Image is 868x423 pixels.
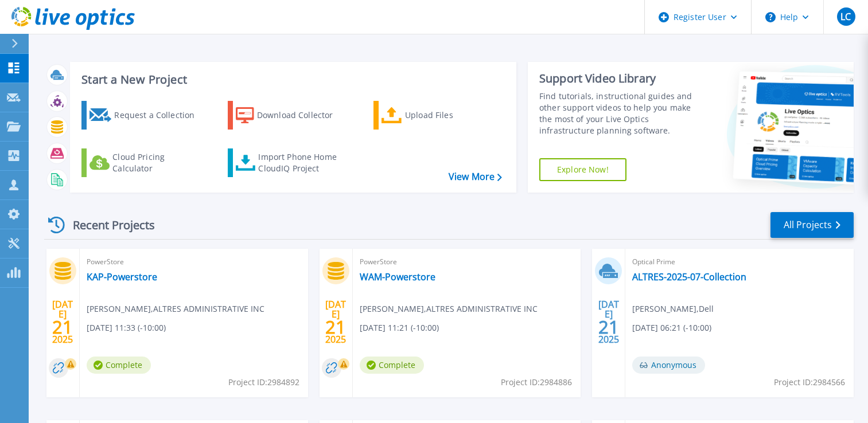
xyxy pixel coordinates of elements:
[325,301,347,343] div: [DATE] 2025
[632,303,714,315] span: [PERSON_NAME] , Dell
[501,376,572,389] span: Project ID: 2984886
[360,322,439,334] span: [DATE] 11:21 (-10:00)
[539,71,703,86] div: Support Video Library
[632,256,847,268] span: Optical Prime
[81,101,209,130] a: Request a Collection
[598,301,620,343] div: [DATE] 2025
[52,322,73,332] span: 21
[44,211,170,239] div: Recent Projects
[360,256,574,268] span: PowerStore
[228,376,299,389] span: Project ID: 2984892
[774,376,845,389] span: Project ID: 2984566
[405,104,497,127] div: Upload Files
[840,12,851,21] span: LC
[81,148,209,177] a: Cloud Pricing Calculator
[598,322,619,332] span: 21
[87,357,151,374] span: Complete
[258,151,348,174] div: Import Phone Home CloudIQ Project
[632,357,705,374] span: Anonymous
[360,303,538,315] span: [PERSON_NAME] , ALTRES ADMINISTRATIVE INC
[87,322,166,334] span: [DATE] 11:33 (-10:00)
[325,322,346,332] span: 21
[87,303,264,315] span: [PERSON_NAME] , ALTRES ADMINISTRATIVE INC
[228,101,356,130] a: Download Collector
[257,104,349,127] div: Download Collector
[539,91,703,136] div: Find tutorials, instructional guides and other support videos to help you make the most of your L...
[360,271,435,283] a: WAM-Powerstore
[360,357,424,374] span: Complete
[770,212,854,238] a: All Projects
[112,151,204,174] div: Cloud Pricing Calculator
[87,271,157,283] a: KAP-Powerstore
[114,104,206,127] div: Request a Collection
[632,271,746,283] a: ALTRES-2025-07-Collection
[87,256,301,268] span: PowerStore
[373,101,501,130] a: Upload Files
[539,158,626,181] a: Explore Now!
[449,171,502,182] a: View More
[81,73,501,86] h3: Start a New Project
[632,322,711,334] span: [DATE] 06:21 (-10:00)
[52,301,73,343] div: [DATE] 2025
